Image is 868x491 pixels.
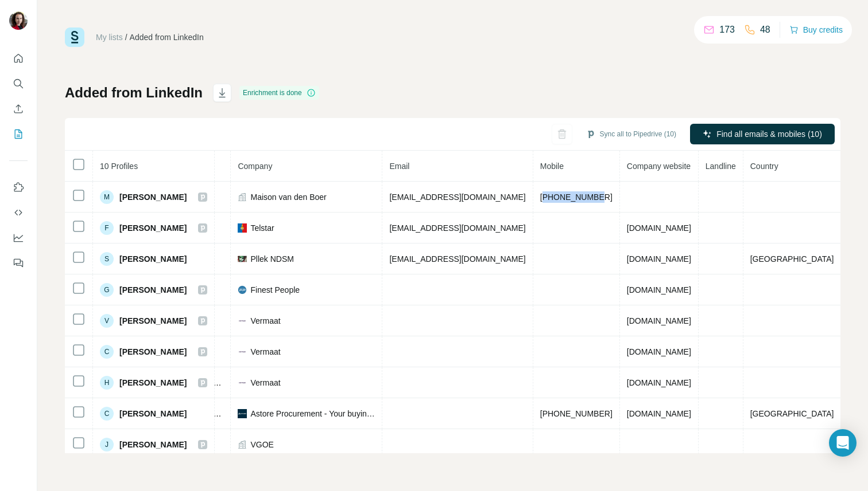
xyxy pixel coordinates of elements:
[238,285,247,294] img: company-logo
[100,376,114,390] div: H
[119,191,187,203] span: [PERSON_NAME]
[627,254,691,264] span: [DOMAIN_NAME]
[690,124,835,144] button: Find all emails & mobiles (10)
[250,439,273,450] span: VGOE
[750,409,834,418] span: [GEOGRAPHIC_DATA]
[238,223,247,233] img: company-logo
[238,254,247,264] img: company-logo
[119,284,187,296] span: [PERSON_NAME]
[119,377,187,388] span: [PERSON_NAME]
[389,254,525,264] span: [EMAIL_ADDRESS][DOMAIN_NAME]
[9,253,28,273] button: Feedback
[65,28,84,47] img: Surfe Logo
[627,162,691,171] span: Company website
[627,347,691,356] span: [DOMAIN_NAME]
[65,84,203,102] h1: Added from LinkedIn
[9,99,28,119] button: Enrich CSV
[100,162,138,171] span: 10 Profiles
[119,222,187,234] span: [PERSON_NAME]
[100,283,114,297] div: G
[9,202,28,223] button: Use Surfe API
[100,345,114,359] div: C
[119,439,187,450] span: [PERSON_NAME]
[100,221,114,235] div: F
[750,254,834,264] span: [GEOGRAPHIC_DATA]
[9,11,28,30] img: Avatar
[578,125,684,143] button: Sync all to Pipedrive (10)
[829,429,857,457] div: Open Intercom Messenger
[627,223,691,233] span: [DOMAIN_NAME]
[250,222,274,234] span: Telstar
[627,285,691,294] span: [DOMAIN_NAME]
[238,316,247,325] img: company-logo
[119,253,187,265] span: [PERSON_NAME]
[130,32,204,43] div: Added from LinkedIn
[125,32,127,43] li: /
[100,438,114,451] div: J
[706,162,736,171] span: Landline
[96,33,123,42] a: My lists
[9,124,28,144] button: My lists
[389,193,525,202] span: [EMAIL_ADDRESS][DOMAIN_NAME]
[540,409,613,418] span: [PHONE_NUMBER]
[250,315,280,327] span: Vermaat
[119,408,187,419] span: [PERSON_NAME]
[119,346,187,358] span: [PERSON_NAME]
[100,252,114,266] div: S
[100,190,114,204] div: M
[238,378,247,387] img: company-logo
[250,253,293,265] span: Pllek NDSM
[239,86,319,100] div: Enrichment is done
[719,23,735,37] p: 173
[789,22,843,38] button: Buy credits
[100,314,114,328] div: V
[9,177,28,198] button: Use Surfe on LinkedIn
[389,223,525,233] span: [EMAIL_ADDRESS][DOMAIN_NAME]
[540,193,613,202] span: [PHONE_NUMBER]
[250,377,280,388] span: Vermaat
[389,162,409,171] span: Email
[250,408,375,419] span: Astore Procurement - Your buying partner
[250,191,326,203] span: Maison van den Boer
[760,23,770,37] p: 48
[250,346,280,358] span: Vermaat
[238,162,272,171] span: Company
[100,407,114,421] div: C
[627,409,691,418] span: [DOMAIN_NAME]
[540,162,564,171] span: Mobile
[627,316,691,325] span: [DOMAIN_NAME]
[250,284,300,296] span: Finest People
[750,162,778,171] span: Country
[119,315,187,327] span: [PERSON_NAME]
[238,409,247,418] img: company-logo
[238,347,247,356] img: company-logo
[9,227,28,248] button: Dashboard
[627,378,691,387] span: [DOMAIN_NAME]
[9,48,28,69] button: Quick start
[716,128,822,140] span: Find all emails & mobiles (10)
[9,73,28,94] button: Search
